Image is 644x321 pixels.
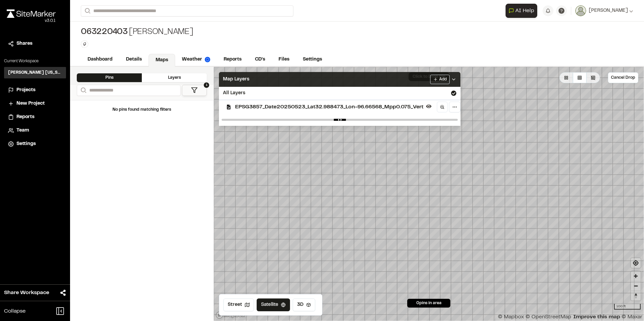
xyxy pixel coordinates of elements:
img: rebrand.png [7,9,56,18]
span: Reports [17,113,34,121]
span: 063220403 [81,27,128,38]
span: Shares [17,40,32,47]
a: Dashboard [81,53,119,66]
span: Reset bearing to north [631,291,641,300]
span: Settings [17,140,36,148]
a: Files [272,53,296,66]
div: Pins [77,73,142,82]
span: Projects [17,86,35,94]
a: Settings [296,53,329,66]
img: precipai.png [205,57,210,62]
a: Map feedback [573,315,620,319]
button: Search [77,85,89,96]
div: [PERSON_NAME] [81,27,193,38]
h3: [PERSON_NAME] [US_STATE] [8,70,62,76]
span: EPSG3857_Date20250523_Lat32.988473_Lon-96.66568_Mpp0.075_Vert [235,103,423,111]
button: 1 [182,85,207,96]
p: Current Workspace [4,58,66,64]
a: Mapbox logo [216,311,245,319]
div: Layers [142,73,207,82]
a: Settings [8,140,62,148]
span: No pins found matching filters [112,108,171,111]
a: Weather [175,53,217,66]
a: Zoom to layer [437,102,448,112]
a: Team [8,127,62,134]
span: Collapse [4,307,26,315]
button: Edit Tags [81,40,88,48]
span: Team [17,127,29,134]
span: Map Layers [223,76,249,83]
span: 0 pins in area [416,300,442,306]
a: Reports [217,53,248,66]
a: OpenStreetMap [525,315,571,319]
a: Maps [149,54,175,67]
canvas: Map [214,67,644,321]
span: New Project [17,100,45,107]
button: [PERSON_NAME] [575,5,633,16]
button: Reset bearing to north [631,291,641,300]
a: Maxar [621,315,642,319]
button: Street [223,298,254,311]
span: Zoom out [631,281,641,291]
button: Satellite [257,298,290,311]
a: Shares [8,40,62,47]
a: New Project [8,100,62,107]
button: Open AI Assistant [506,4,537,18]
span: 1 [204,82,209,88]
button: Zoom out [631,281,641,291]
span: Add [439,76,447,82]
img: User [575,5,586,16]
button: Cancel Drop [608,72,638,83]
a: Projects [8,86,62,94]
a: Mapbox [498,315,524,319]
div: All Layers [219,87,460,100]
a: Details [119,53,149,66]
span: AI Help [515,7,534,15]
span: Share Workspace [4,289,49,297]
a: Reports [8,113,62,121]
div: Oh geez...please don't... [7,18,56,24]
div: 100 ft [614,304,641,310]
a: CD's [248,53,272,66]
div: Open AI Assistant [506,4,540,18]
button: Search [81,5,93,16]
button: Hide layer [425,102,433,110]
button: 3D [293,298,315,311]
button: Add [430,75,450,84]
span: [PERSON_NAME] [589,7,628,14]
button: Zoom in [631,271,641,281]
button: Find my location [631,258,641,268]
